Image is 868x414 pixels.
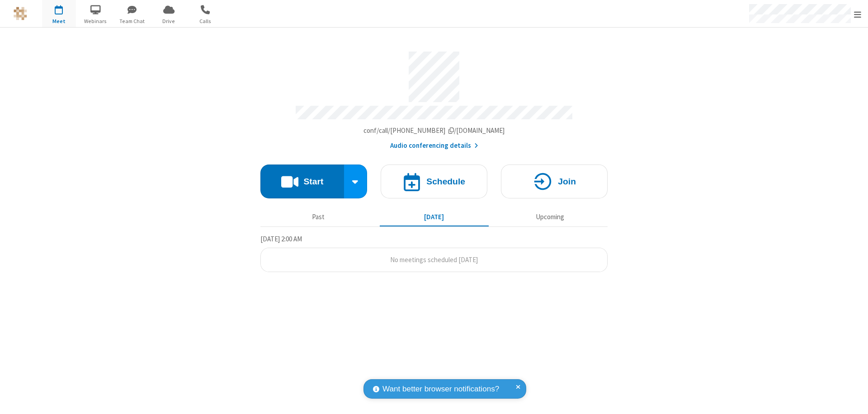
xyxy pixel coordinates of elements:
[558,177,576,186] h4: Join
[495,208,604,226] button: Upcoming
[260,235,302,243] span: [DATE] 2:00 AM
[260,45,608,151] section: Account details
[382,383,499,395] span: Want better browser notifications?
[390,141,478,151] button: Audio conferencing details
[363,126,505,135] span: Copy my meeting room link
[264,208,373,226] button: Past
[115,17,149,25] span: Team Chat
[79,17,113,25] span: Webinars
[260,165,344,198] button: Start
[14,7,27,20] img: QA Selenium DO NOT DELETE OR CHANGE
[260,234,608,273] section: Today's Meetings
[501,165,608,198] button: Join
[189,17,222,25] span: Calls
[380,208,489,226] button: [DATE]
[344,165,368,198] div: Start conference options
[381,165,487,198] button: Schedule
[363,126,505,136] button: Copy my meeting room linkCopy my meeting room link
[426,177,465,186] h4: Schedule
[390,255,478,264] span: No meetings scheduled [DATE]
[303,177,323,186] h4: Start
[152,17,186,25] span: Drive
[42,17,76,25] span: Meet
